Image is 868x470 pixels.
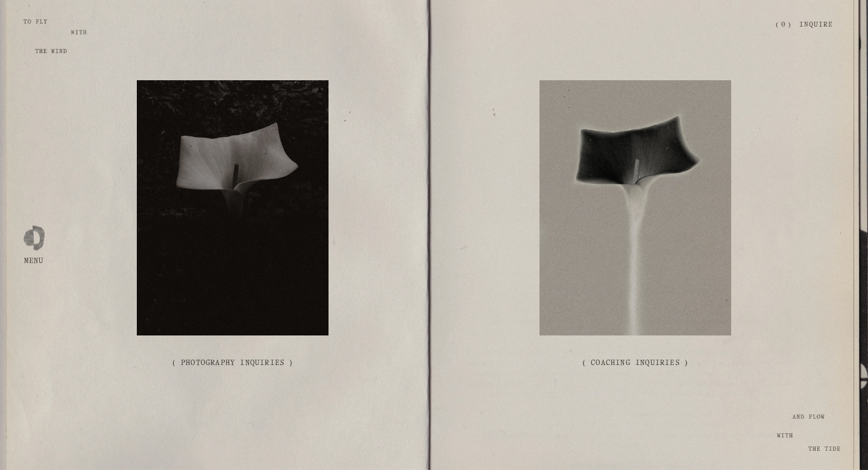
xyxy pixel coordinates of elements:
span: 0 [781,22,785,28]
span: ) [788,22,791,28]
a: ( Coaching Inquiries ) [538,342,732,383]
a: 0 items in cart [776,21,790,30]
span: ( [776,22,778,28]
a: Inquire [799,14,834,36]
a: ( Photography Inquiries ) [136,342,330,383]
